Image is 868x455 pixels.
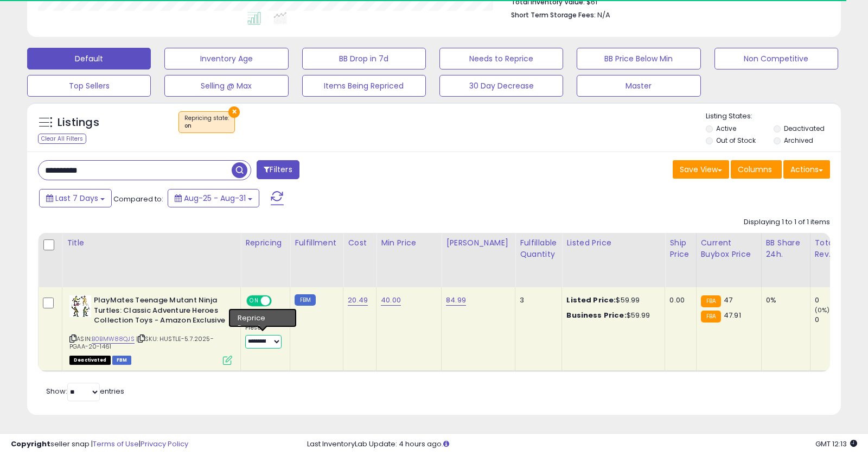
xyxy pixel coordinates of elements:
div: 0% [766,295,802,305]
a: 40.00 [381,295,401,306]
b: Business Price: [566,310,626,320]
span: Compared to: [113,194,163,204]
button: 30 Day Decrease [439,75,563,97]
span: OFF [270,296,288,306]
div: Min Price [381,237,437,249]
span: Aug-25 - Aug-31 [184,193,246,204]
div: on [184,122,229,130]
div: 0 [815,295,859,305]
div: Preset: [245,324,282,349]
span: 2025-09-8 12:13 GMT [815,439,857,449]
span: FBM [112,356,132,365]
div: Fulfillment [295,237,339,249]
small: FBM [295,294,316,306]
button: Needs to Reprice [439,48,563,69]
button: BB Price Below Min [577,48,700,69]
div: Ship Price [669,237,691,260]
span: | SKU: HUSTLE-5.7.2025-PGAA-20-1461 [69,334,214,351]
button: Filters [257,160,299,179]
button: Default [27,48,151,69]
span: All listings that are unavailable for purchase on Amazon for any reason other than out-of-stock [69,356,111,365]
div: Total Rev. [815,237,854,260]
label: Out of Stock [716,136,756,145]
img: 511VQphn5SL._SL40_.jpg [69,295,91,317]
span: Show: entries [46,386,124,396]
small: (0%) [815,306,830,314]
div: 0 [815,315,859,325]
div: 3 [520,295,553,305]
div: Repricing [245,237,285,249]
a: B0BMW88QJS [92,334,135,344]
button: Save View [673,160,729,179]
label: Active [716,124,736,133]
button: × [228,106,240,118]
div: Displaying 1 to 1 of 1 items [744,217,830,227]
span: Last 7 Days [55,193,98,204]
p: Listing States: [706,111,841,122]
small: FBA [701,295,721,307]
button: Inventory Age [164,48,288,69]
span: 47.91 [724,310,741,320]
button: Last 7 Days [39,189,112,207]
button: Aug-25 - Aug-31 [168,189,259,207]
div: [PERSON_NAME] [446,237,510,249]
a: 84.99 [446,295,466,306]
div: $59.99 [566,295,656,305]
button: Top Sellers [27,75,151,97]
div: seller snap | | [11,439,188,450]
span: Columns [738,164,772,175]
div: BB Share 24h. [766,237,806,260]
div: 0.00 [669,295,687,305]
button: Columns [731,160,782,179]
a: Terms of Use [93,439,139,449]
small: FBA [701,311,721,323]
b: Short Term Storage Fees: [511,10,596,20]
strong: Copyright [11,439,50,449]
button: Master [577,75,700,97]
div: Fulfillable Quantity [520,237,557,260]
span: ON [247,296,261,306]
div: Follow BB * [245,312,282,322]
div: Title [67,237,236,249]
a: 20.49 [348,295,368,306]
b: PlayMates Teenage Mutant Ninja Turtles: Classic Adventure Heroes Collection Toys - Amazon Exclusive [94,295,226,328]
h5: Listings [58,115,99,130]
button: Selling @ Max [164,75,288,97]
button: BB Drop in 7d [302,48,426,69]
a: Privacy Policy [141,439,188,449]
span: N/A [597,10,610,20]
button: Items Being Repriced [302,75,426,97]
div: Last InventoryLab Update: 4 hours ago. [307,439,857,450]
div: Listed Price [566,237,660,249]
label: Deactivated [784,124,825,133]
span: Repricing state : [184,114,229,130]
button: Non Competitive [714,48,838,69]
div: Current Buybox Price [701,237,757,260]
label: Archived [784,136,813,145]
b: Listed Price: [566,295,616,305]
div: Clear All Filters [38,134,86,144]
div: Cost [348,237,372,249]
button: Actions [783,160,830,179]
span: 47 [724,295,732,305]
div: ASIN: [69,295,232,364]
div: $59.99 [566,311,656,320]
